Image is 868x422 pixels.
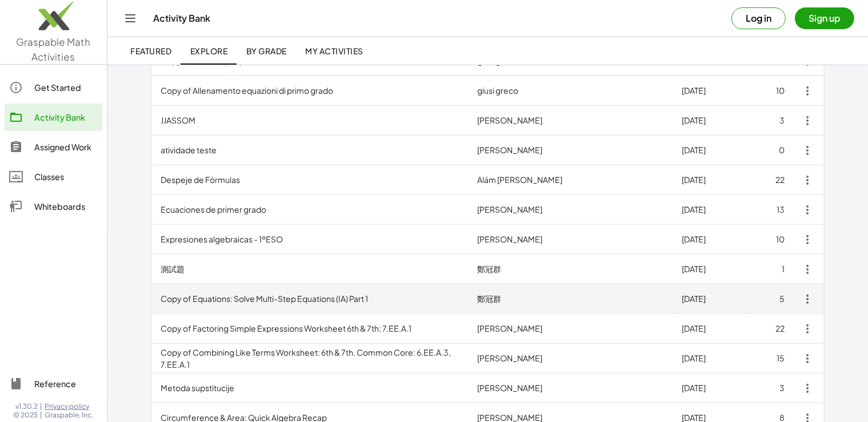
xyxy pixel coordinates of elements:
[468,314,673,344] td: [PERSON_NAME]
[468,106,673,136] td: [PERSON_NAME]
[673,136,747,165] td: [DATE]
[45,402,94,411] a: Privacy policy
[747,136,794,165] td: 0
[673,314,747,344] td: [DATE]
[41,402,43,411] span: |
[5,133,102,161] a: Assigned Work
[468,373,673,403] td: [PERSON_NAME]
[5,74,102,101] a: Get Started
[152,373,469,403] td: Metoda supstitucije
[468,284,673,314] td: 鄭冠群
[34,170,98,184] div: Classes
[121,9,139,27] button: Toggle navigation
[152,254,469,284] td: 測試題
[673,284,747,314] td: [DATE]
[152,106,469,136] td: JJASSOM
[673,344,747,373] td: [DATE]
[152,165,469,195] td: Despeje de Fórmulas
[747,225,794,254] td: 10
[152,314,469,344] td: Copy of Factoring Simple Expressions Worksheet 6th & 7th; 7.EE.A.1
[246,46,286,56] span: By Grade
[190,46,227,56] span: Explore
[747,314,794,344] td: 22
[16,402,38,411] span: v1.30.2
[468,76,673,106] td: giusi greco
[34,377,98,391] div: Reference
[468,344,673,373] td: [PERSON_NAME]
[731,7,786,29] button: Log in
[41,411,43,420] span: |
[673,106,747,136] td: [DATE]
[5,370,102,397] a: Reference
[468,195,673,225] td: [PERSON_NAME]
[673,225,747,254] td: [DATE]
[130,46,171,56] span: Featured
[468,225,673,254] td: [PERSON_NAME]
[747,76,794,106] td: 10
[5,103,102,131] a: Activity Bank
[673,373,747,403] td: [DATE]
[468,254,673,284] td: 鄭冠群
[152,284,469,314] td: Copy of Equations: Solve Multi-Step Equations (IA) Part 1
[673,195,747,225] td: [DATE]
[747,344,794,373] td: 15
[152,76,469,106] td: Copy of Allenamento equazioni di primo grado
[747,284,794,314] td: 5
[45,411,94,420] span: Graspable, Inc.
[17,35,91,63] span: Graspable Math Activities
[747,254,794,284] td: 1
[152,195,469,225] td: Ecuaciones de primer grado
[14,411,38,420] span: © 2025
[34,200,98,213] div: Whiteboards
[747,373,794,403] td: 3
[305,46,363,56] span: My Activities
[468,165,673,195] td: Alám [PERSON_NAME]
[5,163,102,190] a: Classes
[673,76,747,106] td: [DATE]
[34,81,98,94] div: Get Started
[34,110,98,124] div: Activity Bank
[468,136,673,165] td: [PERSON_NAME]
[673,254,747,284] td: [DATE]
[747,195,794,225] td: 13
[34,140,98,154] div: Assigned Work
[747,106,794,136] td: 3
[5,193,102,220] a: Whiteboards
[747,165,794,195] td: 22
[152,225,469,254] td: Expresiones algebraicas - 1ºESO
[152,344,469,373] td: Copy of Combining Like Terms Worksheet: 6th & 7th. Common Core: 6.EE.A.3, 7.EE.A.1
[152,136,469,165] td: atividade teste
[673,165,747,195] td: [DATE]
[795,7,854,29] button: Sign up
